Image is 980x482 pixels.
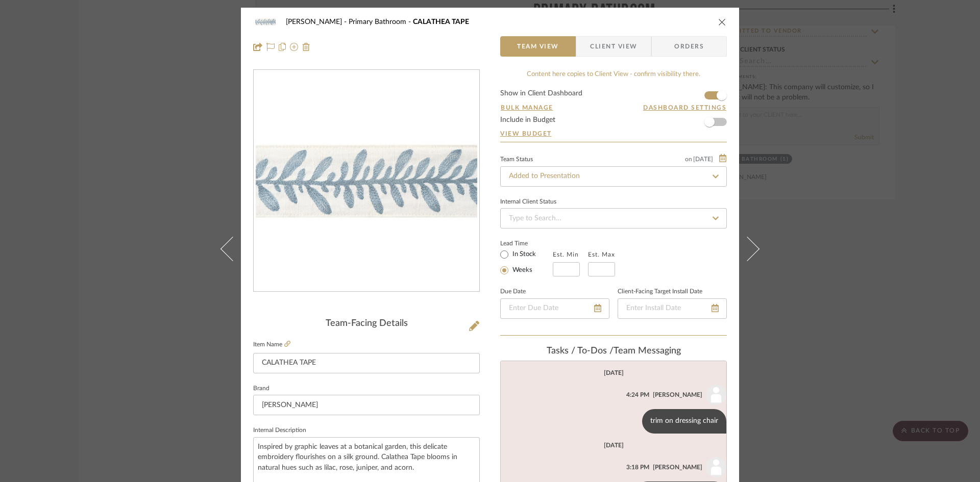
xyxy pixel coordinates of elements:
img: user_avatar.png [706,457,726,477]
span: Orders [663,36,715,57]
label: Internal Description [253,428,306,433]
img: 72e9f6ee-0b51-4cc7-bbb0-d41e8b31f4d7_436x436.jpg [256,70,477,292]
span: CALATHEA TAPE [413,18,469,26]
span: Team View [517,36,559,57]
div: Team-Facing Details [253,318,480,329]
mat-radio-group: Select item type [500,248,553,276]
label: Item Name [253,340,290,349]
input: Type to Search… [500,208,727,229]
label: Client-Facing Target Install Date [618,289,702,294]
button: Bulk Manage [500,103,554,112]
label: Weeks [510,266,532,275]
img: Remove from project [302,43,310,51]
div: [PERSON_NAME] [653,390,702,399]
img: 72e9f6ee-0b51-4cc7-bbb0-d41e8b31f4d7_48x40.jpg [253,12,278,32]
div: team Messaging [500,346,727,357]
div: [DATE] [604,442,624,449]
span: Primary Bathroom [349,18,413,26]
div: trim on dressing chair [642,409,726,434]
input: Enter Item Name [253,353,480,373]
span: Tasks / To-Dos / [547,346,614,356]
button: Dashboard Settings [643,103,727,112]
button: close [718,17,727,27]
div: Team Status [500,157,533,162]
a: View Budget [500,130,727,138]
div: [PERSON_NAME] [653,463,702,472]
label: In Stock [510,250,536,259]
input: Type to Search… [500,166,727,187]
input: Enter Due Date [500,298,609,319]
span: Client View [590,36,637,57]
div: 0 [254,70,479,292]
label: Est. Max [588,251,615,258]
label: Lead Time [500,239,553,248]
input: Enter Brand [253,395,480,415]
div: 3:18 PM [626,463,649,472]
span: [PERSON_NAME] [286,18,349,26]
span: on [685,156,692,162]
div: 4:24 PM [626,390,649,399]
label: Due Date [500,289,526,294]
img: user_avatar.png [706,385,726,405]
div: Internal Client Status [500,199,556,205]
input: Enter Install Date [618,298,727,319]
div: Content here copies to Client View - confirm visibility there. [500,69,727,80]
span: [DATE] [692,156,714,163]
label: Est. Min [553,251,579,258]
label: Brand [253,386,269,391]
div: [DATE] [604,369,624,376]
